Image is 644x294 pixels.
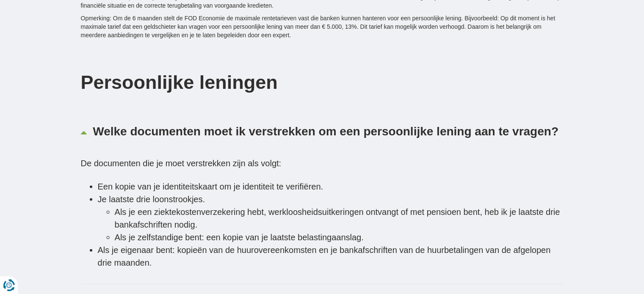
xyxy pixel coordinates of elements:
[81,117,564,151] a: Welke documenten moet ik verstrekken om een persoonlijke lening aan te vragen?
[98,193,564,244] li: Je laatste drie loonstrookjes.
[115,231,564,244] li: Als je zelfstandige bent: een kopie van je laatste belastingaanslag.
[98,244,564,269] li: Als je eigenaar bent: kopieën van de huurovereenkomsten en je bankafschriften van de huurbetaling...
[81,14,564,39] p: Opmerking: Om de 6 maanden stelt de FOD Economie de maximale rentetarieven vast die banken kunnen...
[98,180,564,193] li: Een kopie van je identiteitskaart om je identiteit te verifiëren.
[93,125,563,138] p: Welke documenten moet ik verstrekken om een persoonlijke lening aan te vragen?
[115,206,564,231] li: Als je een ziektekostenverzekering hebt, werkloosheidsuitkeringen ontvangt of met pensioen bent, ...
[81,52,564,113] h2: Persoonlijke leningen
[81,157,564,170] p: De documenten die je moet verstrekken zijn als volgt:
